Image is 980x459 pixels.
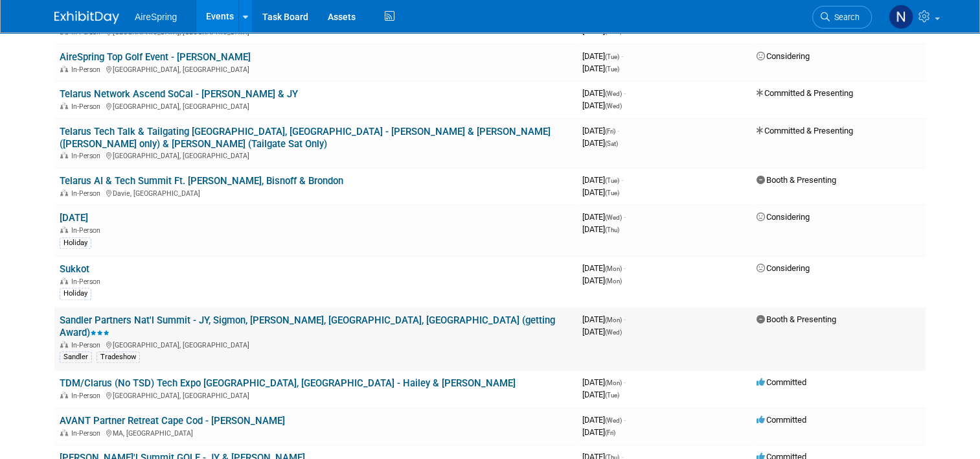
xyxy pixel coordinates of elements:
span: [DATE] [582,175,623,185]
img: In-Person Event [60,392,68,398]
span: (Tue) [605,392,619,399]
div: MA, [GEOGRAPHIC_DATA] [60,427,572,438]
img: In-Person Event [60,277,68,284]
a: Telarus AI & Tech Summit Ft. [PERSON_NAME], Bisnoff & Brondon [60,175,343,187]
span: [DATE] [582,276,622,285]
span: (Wed) [605,102,622,110]
span: [DATE] [582,427,615,437]
span: In-Person [71,102,104,111]
span: Committed [757,415,806,425]
span: Considering [757,263,810,273]
img: In-Person Event [60,189,68,196]
span: [DATE] [582,415,626,425]
span: In-Person [71,277,104,286]
span: (Wed) [605,90,622,97]
span: (Tue) [605,53,619,60]
span: [DATE] [582,187,619,197]
span: (Mon) [605,265,622,272]
span: Committed & Presenting [757,88,853,98]
span: - [621,175,623,185]
span: Considering [757,212,810,222]
span: (Fri) [605,128,615,135]
a: Search [812,6,872,29]
div: Tradeshow [97,351,140,363]
div: [GEOGRAPHIC_DATA], [GEOGRAPHIC_DATA] [60,64,572,74]
a: Sukkot [60,263,89,275]
span: (Mon) [605,379,622,386]
span: (Mon) [605,277,622,285]
span: [DATE] [582,212,626,222]
span: [DATE] [582,377,626,387]
span: [DATE] [582,64,619,73]
span: Committed & Presenting [757,126,853,135]
span: (Sat) [605,140,618,147]
span: In-Person [71,65,104,74]
span: [DATE] [582,314,626,324]
span: [DATE] [582,327,622,336]
img: In-Person Event [60,429,68,436]
span: - [624,415,626,425]
span: Considering [757,51,810,61]
div: Holiday [60,288,91,300]
span: In-Person [71,226,104,235]
a: TDM/Clarus (No TSD) Tech Expo [GEOGRAPHIC_DATA], [GEOGRAPHIC_DATA] - Hailey & [PERSON_NAME] [60,377,516,389]
a: AireSpring Top Golf Event - [PERSON_NAME] [60,51,251,63]
span: In-Person [71,341,104,349]
img: In-Person Event [60,102,68,109]
span: - [624,263,626,273]
span: Booth & Presenting [757,175,836,185]
span: (Wed) [605,329,622,336]
span: - [624,314,626,324]
span: In-Person [71,189,104,198]
span: Search [830,12,860,22]
span: - [617,126,619,135]
div: Holiday [60,237,91,249]
span: In-Person [71,429,104,438]
img: In-Person Event [60,152,68,158]
img: ExhibitDay [54,11,119,24]
a: Telarus Network Ascend SoCal - [PERSON_NAME] & JY [60,88,298,100]
a: [DATE] [60,212,88,224]
span: [DATE] [582,100,622,110]
span: [DATE] [582,126,619,135]
span: (Tue) [605,65,619,73]
span: - [621,51,623,61]
span: (Wed) [605,214,622,221]
span: [DATE] [582,138,618,148]
a: Telarus Tech Talk & Tailgating [GEOGRAPHIC_DATA], [GEOGRAPHIC_DATA] - [PERSON_NAME] & [PERSON_NAM... [60,126,551,150]
span: (Fri) [605,429,615,436]
span: [DATE] [582,390,619,399]
span: (Wed) [605,417,622,424]
span: Committed [757,377,806,387]
span: (Tue) [605,177,619,184]
span: (Thu) [605,226,619,233]
div: [GEOGRAPHIC_DATA], [GEOGRAPHIC_DATA] [60,390,572,400]
span: [DATE] [582,88,626,98]
div: [GEOGRAPHIC_DATA], [GEOGRAPHIC_DATA] [60,339,572,349]
span: [DATE] [582,224,619,234]
span: (Mon) [605,316,622,324]
div: Sandler [60,351,92,363]
span: [DATE] [582,51,623,61]
span: In-Person [71,392,104,400]
div: [GEOGRAPHIC_DATA], [GEOGRAPHIC_DATA] [60,150,572,160]
span: Booth & Presenting [757,314,836,324]
span: - [624,88,626,98]
div: [GEOGRAPHIC_DATA], [GEOGRAPHIC_DATA] [60,100,572,111]
span: In-Person [71,152,104,160]
span: [DATE] [582,263,626,273]
a: AVANT Partner Retreat Cape Cod - [PERSON_NAME] [60,415,285,427]
img: In-Person Event [60,65,68,72]
a: Sandler Partners Nat'l Summit - JY, Sigmon, [PERSON_NAME], [GEOGRAPHIC_DATA], [GEOGRAPHIC_DATA] (... [60,314,555,338]
span: AireSpring [135,12,177,22]
span: - [624,377,626,387]
span: - [624,212,626,222]
div: Davie, [GEOGRAPHIC_DATA] [60,187,572,198]
span: (Tue) [605,189,619,196]
img: Natalie Pyron [889,5,913,29]
img: In-Person Event [60,226,68,233]
img: In-Person Event [60,341,68,347]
